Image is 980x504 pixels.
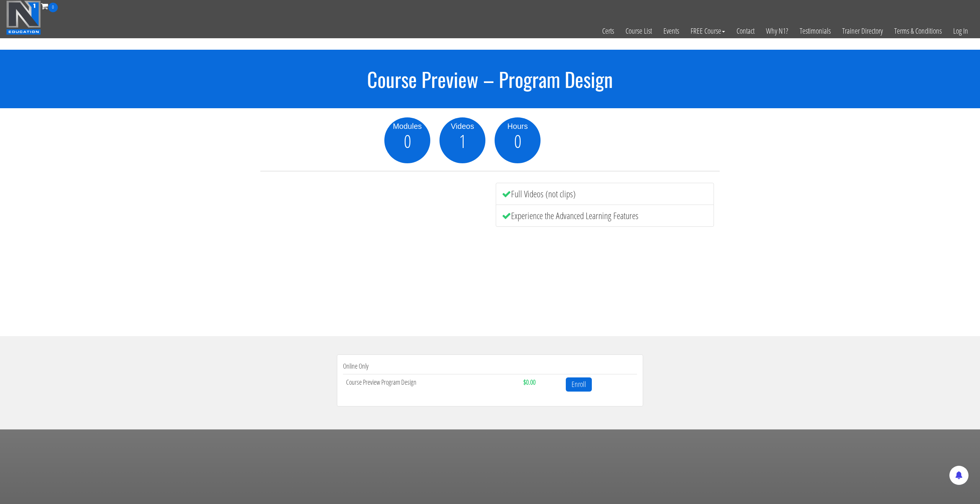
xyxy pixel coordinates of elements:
[495,120,541,132] div: Hours
[6,0,41,35] img: n1-education
[459,132,466,150] span: 1
[523,377,536,387] strong: $0.00
[496,183,714,205] li: Full Videos (not clips)
[596,12,620,50] a: Certs
[384,120,430,132] div: Modules
[685,12,731,50] a: FREE Course
[620,12,658,50] a: Course List
[439,120,485,132] div: Videos
[658,12,685,50] a: Events
[889,12,947,50] a: Terms & Conditions
[343,363,637,370] h4: Online Only
[566,377,592,392] a: Enroll
[343,374,520,394] td: Course Preview Program Design
[794,12,836,50] a: Testimonials
[496,205,714,227] li: Experience the Advanced Learning Features
[836,12,889,50] a: Trainer Directory
[514,132,521,150] span: 0
[41,1,58,11] a: 0
[731,12,760,50] a: Contact
[760,12,794,50] a: Why N1?
[947,12,974,50] a: Log In
[48,3,58,12] span: 0
[404,132,411,150] span: 0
